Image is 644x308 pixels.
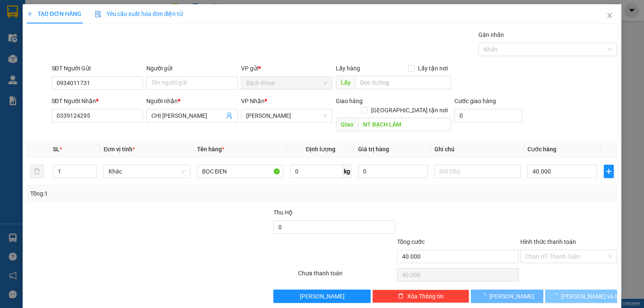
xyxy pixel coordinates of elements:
span: close [606,12,613,19]
span: Khác [109,165,185,178]
button: [PERSON_NAME] [471,290,543,303]
li: In ngày: 14:16 14/08 [4,62,75,74]
span: [PERSON_NAME] [300,292,345,301]
span: Giá trị hàng [358,146,389,153]
div: VP gửi [241,64,332,73]
div: Tổng: 1 [30,189,249,198]
div: Chưa thanh toán [297,269,396,283]
span: plus [27,11,33,17]
div: Người nhận [146,96,238,106]
th: Ghi chú [431,141,524,158]
input: 0 [358,165,428,178]
label: Cước giao hàng [454,98,496,104]
span: Lấy [336,76,355,89]
span: Định lượng [306,146,335,153]
span: Lấy tận nơi [415,64,451,73]
span: Cước hàng [527,146,556,153]
img: icon [95,11,101,18]
span: [GEOGRAPHIC_DATA] tận nơi [368,106,451,115]
label: Gán nhãn [478,31,504,38]
div: SĐT Người Gửi [52,64,143,73]
span: Thu Hộ [273,209,293,216]
span: Gia Kiệm [246,109,327,122]
span: Tổng cước [397,238,425,245]
span: Tên hàng [197,146,224,153]
li: Phi Long (Đồng Nai) [4,50,75,62]
span: Bách Khoa [246,77,327,89]
input: Cước giao hàng [454,109,522,122]
span: loading [480,293,489,299]
span: kg [343,165,351,178]
button: plus [604,165,614,178]
input: Dọc đường [358,118,451,131]
span: Giao [336,118,358,131]
div: SĐT Người Nhận [52,96,143,106]
button: Close [598,4,621,28]
span: [PERSON_NAME] và In [561,292,620,301]
div: Người gửi [146,64,238,73]
span: TẠO ĐƠN HÀNG [27,10,81,17]
span: VP Nhận [241,98,265,104]
button: delete [30,165,44,178]
span: delete [398,293,404,300]
input: Dọc đường [355,76,451,89]
input: Ghi Chú [434,165,521,178]
img: logo.jpg [4,4,50,50]
span: SL [53,146,60,153]
button: [PERSON_NAME] và In [545,290,618,303]
span: Lấy hàng [336,65,360,72]
button: deleteXóa Thông tin [372,290,469,303]
span: [PERSON_NAME] [489,292,534,301]
span: Yêu cầu xuất hóa đơn điện tử [95,10,183,17]
span: Đơn vị tính [104,146,135,153]
span: plus [604,168,613,175]
span: user-add [226,112,233,119]
input: VD: Bàn, Ghế [197,165,283,178]
span: loading [552,293,561,299]
span: Giao hàng [336,98,363,104]
label: Hình thức thanh toán [520,238,576,245]
span: Xóa Thông tin [407,292,444,301]
button: [PERSON_NAME] [273,290,370,303]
